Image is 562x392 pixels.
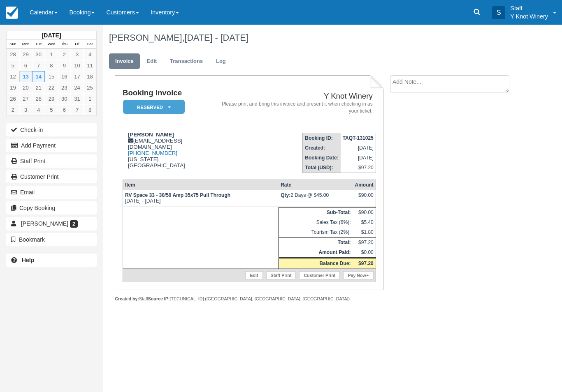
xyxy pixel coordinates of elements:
[7,60,19,71] a: 5
[45,104,58,115] a: 5
[19,49,32,60] a: 29
[279,190,353,207] td: 2 Days @ $45.00
[19,82,32,93] a: 20
[19,71,32,82] a: 13
[184,32,248,43] span: [DATE] - [DATE]
[71,49,84,60] a: 3
[222,101,373,115] address: Please print and bring this invoice and present it when checking in as your ticket.
[7,49,19,60] a: 28
[128,150,177,156] a: [PHONE_NUMBER]
[84,93,96,104] a: 1
[125,192,230,198] strong: RV Space 33 - 30/50 Amp 35x75 Pull Through
[84,104,96,115] a: 8
[279,208,353,218] th: Sub-Total:
[279,247,353,258] th: Amount Paid:
[71,82,84,93] a: 24
[84,82,96,93] a: 25
[71,104,84,115] a: 7
[510,4,548,12] p: Staff
[115,296,383,302] div: Staff [TECHNICAL_ID] ([GEOGRAPHIC_DATA], [GEOGRAPHIC_DATA], [GEOGRAPHIC_DATA])
[6,233,97,246] button: Bookmark
[32,93,45,104] a: 28
[303,133,341,143] th: Booking ID:
[222,92,373,101] h2: Y Knot Winery
[7,104,19,115] a: 2
[341,153,376,163] td: [DATE]
[45,40,58,49] th: Wed
[279,238,353,248] th: Total:
[32,71,45,82] a: 14
[6,123,97,136] button: Check-in
[71,40,84,49] th: Fri
[84,40,96,49] th: Sat
[141,53,163,69] a: Edit
[71,93,84,104] a: 31
[7,82,19,93] a: 19
[279,180,353,190] th: Rate
[58,60,71,71] a: 9
[19,93,32,104] a: 27
[19,104,32,115] a: 3
[58,104,71,115] a: 6
[7,40,19,49] th: Sun
[84,71,96,82] a: 18
[353,180,376,190] th: Amount
[58,49,71,60] a: 2
[109,53,140,69] a: Invoice
[299,271,340,279] a: Customer Print
[123,131,218,168] div: [EMAIL_ADDRESS][DOMAIN_NAME] [US_STATE] [GEOGRAPHIC_DATA]
[164,53,209,69] a: Transactions
[58,71,71,82] a: 16
[492,6,505,19] div: S
[70,220,78,228] span: 2
[32,60,45,71] a: 7
[353,247,376,258] td: $0.00
[353,208,376,218] td: $90.00
[7,93,19,104] a: 26
[355,192,373,205] div: $90.00
[245,271,262,279] a: Edit
[32,49,45,60] a: 30
[128,131,174,138] strong: [PERSON_NAME]
[58,93,71,104] a: 30
[6,139,97,152] button: Add Payment
[6,7,18,19] img: checkfront-main-nav-mini-logo.png
[6,186,97,199] button: Email
[210,53,232,69] a: Log
[266,271,296,279] a: Staff Print
[343,271,373,279] a: Pay Now
[45,49,58,60] a: 1
[358,261,374,266] strong: $97.20
[21,220,68,227] span: [PERSON_NAME]
[281,192,290,198] strong: Qty
[279,227,353,238] td: Tourism Tax (2%):
[6,254,97,267] a: Help
[45,93,58,104] a: 29
[6,217,97,230] a: [PERSON_NAME] 2
[123,99,182,115] a: Reserved
[341,163,376,173] td: $97.20
[303,163,341,173] th: Total (USD):
[510,12,548,21] p: Y Knot Winery
[84,60,96,71] a: 11
[303,153,341,163] th: Booking Date:
[32,104,45,115] a: 4
[123,190,279,207] td: [DATE] - [DATE]
[123,100,185,114] em: Reserved
[343,135,374,141] strong: TAQT-131025
[109,33,518,43] h1: [PERSON_NAME],
[45,71,58,82] a: 15
[58,40,71,49] th: Thu
[303,143,341,153] th: Created:
[71,60,84,71] a: 10
[7,71,19,82] a: 12
[123,180,279,190] th: Item
[19,60,32,71] a: 6
[45,60,58,71] a: 8
[148,296,170,301] strong: Source IP:
[32,82,45,93] a: 21
[22,257,34,263] b: Help
[45,82,58,93] a: 22
[84,49,96,60] a: 4
[6,170,97,183] a: Customer Print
